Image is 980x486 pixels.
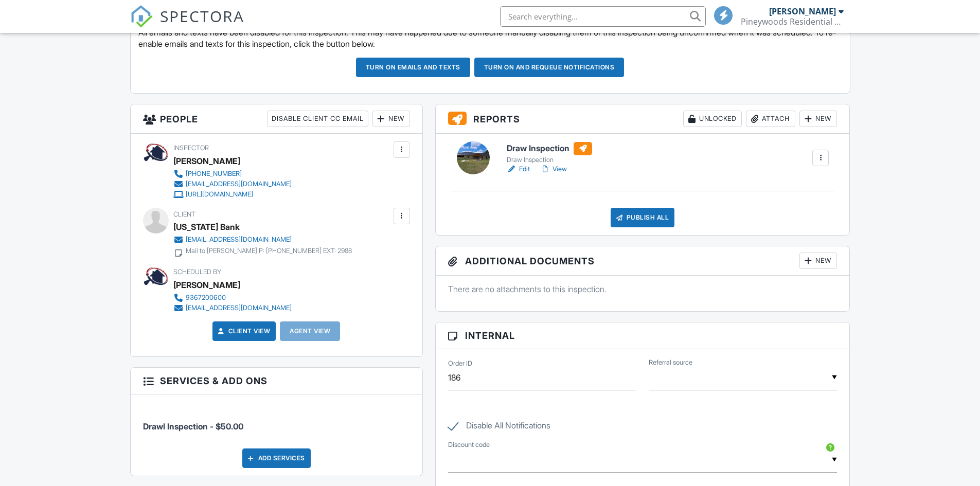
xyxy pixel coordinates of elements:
div: [PERSON_NAME] [173,153,240,169]
h3: Internal [436,322,850,349]
button: Turn on and Requeue Notifications [474,58,625,77]
h3: Reports [436,104,850,134]
a: [EMAIL_ADDRESS][DOMAIN_NAME] [173,235,352,245]
span: Inspector [173,144,209,152]
a: [EMAIL_ADDRESS][DOMAIN_NAME] [173,303,292,313]
h3: Additional Documents [436,246,850,276]
div: [PERSON_NAME] [173,277,240,293]
a: [EMAIL_ADDRESS][DOMAIN_NAME] [173,179,292,189]
div: [EMAIL_ADDRESS][DOMAIN_NAME] [186,180,292,188]
div: [PHONE_NUMBER] [186,170,242,178]
div: Draw Inspection [507,156,592,164]
div: [US_STATE] Bank [173,219,240,235]
div: [EMAIL_ADDRESS][DOMAIN_NAME] [186,304,292,312]
div: Disable Client CC Email [267,111,368,127]
a: Edit [507,164,530,174]
div: Unlocked [683,111,742,127]
span: Drawl Inspection - $50.00 [143,421,243,431]
div: Mail to [PERSON_NAME] P: [PHONE_NUMBER] EXT: 2988 [186,247,352,255]
a: Draw Inspection Draw Inspection [507,142,592,165]
div: [URL][DOMAIN_NAME] [186,190,253,199]
div: Pineywoods Residential Home Inspection [741,16,844,27]
label: Order ID [448,359,472,368]
img: The Best Home Inspection Software - Spectora [130,5,153,28]
a: View [540,164,567,174]
label: Discount code [448,440,490,449]
div: 9367200600 [186,294,226,302]
a: Client View [216,326,271,336]
label: Referral source [649,358,692,367]
span: Scheduled By [173,268,221,276]
div: New [799,111,837,127]
div: Add Services [242,448,311,468]
input: Search everything... [500,6,706,27]
div: Publish All [611,208,675,227]
button: Turn on emails and texts [356,58,470,77]
span: SPECTORA [160,5,244,27]
li: Service: Drawl Inspection [143,402,410,440]
a: 9367200600 [173,293,292,303]
p: All emails and texts have been disabled for this inspection. This may have happened due to someon... [138,27,842,50]
div: New [372,111,410,127]
h3: People [131,104,422,134]
label: Disable All Notifications [448,421,550,434]
a: SPECTORA [130,14,244,35]
div: [PERSON_NAME] [769,6,836,16]
a: [PHONE_NUMBER] [173,169,292,179]
div: Attach [746,111,795,127]
h3: Services & Add ons [131,368,422,394]
div: [EMAIL_ADDRESS][DOMAIN_NAME] [186,236,292,244]
span: Client [173,210,195,218]
p: There are no attachments to this inspection. [448,283,838,295]
a: [URL][DOMAIN_NAME] [173,189,292,200]
div: New [799,253,837,269]
h6: Draw Inspection [507,142,592,155]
